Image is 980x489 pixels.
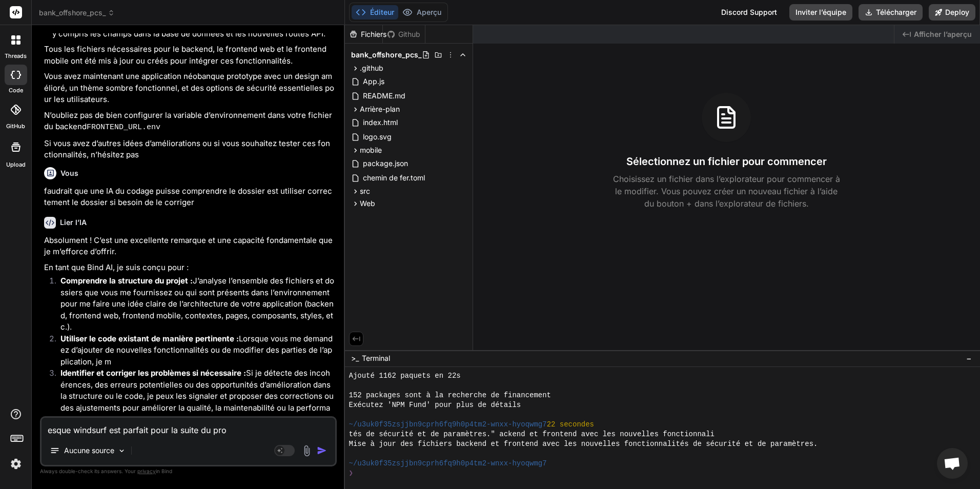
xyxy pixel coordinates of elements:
span: logo.svg [362,131,393,143]
font: Fichiers [361,29,386,39]
span: ~/u3uk0f35zsjjbn9cprh6fq9h0p4tm2-wnxx-hyoqwmg7 [349,459,547,468]
font: Si je détecte des incohérences, des erreurs potentielles ou des opportunités d’amélioration dans ... [60,368,334,424]
span: >_ [351,353,359,363]
span: − [966,353,972,363]
img: Choisissez des modèles [117,446,126,455]
p: Vous avez maintenant une application néobanque prototype avec un design amélioré, un thème sombre... [44,71,335,106]
img: attachement [301,445,313,457]
span: Afficher l’aperçu [914,29,972,39]
button: Deploy [929,4,975,21]
button: Inviter l’équipe [789,4,852,21]
div: Ouvrir le chat [937,448,968,479]
font: pour supporter toutes ces nouvelles fonctionnalités, y compris les champs dans la base de données... [52,17,331,38]
div: Discord Support [715,4,783,21]
button: Éditeur [352,5,398,19]
p: Always double-check its answers. Your in Bind [40,466,337,476]
p: Tous les fichiers nécessaires pour le backend, le frontend web et le frontend mobile ont été mis ... [44,44,335,67]
span: 22 secondes [547,420,594,430]
p: Choisissez un fichier dans l’explorateur pour commencer à le modifier. Vous pouvez créer un nouve... [611,173,841,210]
textarea: esque windsurf est parfait pour la suite du pr [42,418,335,436]
font: Aperçu [417,7,441,17]
font: Deploy [945,7,969,17]
span: index.html [362,116,399,129]
span: App.js [362,75,385,88]
code: .env [142,123,160,132]
font: N’oubliez pas de bien configurer la variable d’environnement dans votre fichier du backend [44,110,334,132]
p: Aucune source [64,445,114,456]
span: Arrière-plan [360,104,400,114]
button: Aperçu [398,5,445,19]
font: J’analyse l’ensemble des fichiers et dossiers que vous me fournissez ou qui sont présents dans l’... [60,276,334,332]
span: .github [360,63,383,73]
p: En tant que Bind AI, je suis conçu pour : [44,262,335,274]
span: 152 packages sont à la recherche de financement [349,391,552,400]
span: Exécutez 'NPM Fund' pour plus de détails [349,400,521,410]
span: Ajouté 1162 paquets en 22s [349,371,461,381]
span: README.md [362,90,406,102]
code: FRONTEND_URL [87,123,142,132]
span: tés de sécurité et de paramètres." ackend et frontend avec les nouvelles fonctionnali [349,430,714,439]
h3: Sélectionnez un fichier pour commencer [626,154,827,169]
h6: Lier l’IA [60,217,87,228]
img: settings [7,455,25,473]
span: Web [360,198,375,209]
p: Absolument ! C’est une excellente remarque et une capacité fondamentale que je m’efforce d’offrir. [44,235,335,258]
li: Lorsque vous me demandez d’ajouter de nouvelles fonctionnalités ou de modifier des parties de l’a... [52,333,335,368]
span: mobile [360,145,382,155]
span: Terminal [362,353,390,363]
button: Télécharger [859,4,923,21]
h6: Vous [60,168,78,178]
span: package.json [362,157,409,170]
span: ~/u3uk0f35zsjjbn9cprh6fq9h0p4tm2-wnxx-hyoqwmg7 [349,420,547,430]
label: GitHub [6,122,25,131]
span: ❯ [349,468,354,478]
font: Éditeur [370,7,394,17]
label: code [9,86,23,95]
font: Télécharger [876,7,916,17]
button: − [964,350,974,366]
p: Si vous avez d’autres idées d’améliorations ou si vous souhaitez tester ces fonctionnalités, n’hé... [44,138,335,161]
img: icône [317,445,327,456]
label: Upload [6,160,26,169]
strong: Identifier et corriger les problèmes si nécessaire : [60,368,246,378]
span: bank_offshore_pcs_ [351,50,422,60]
label: threads [5,52,27,60]
strong: Comprendre la structure du projet : [60,276,193,286]
span: Mise à jour des fichiers backend et frontend avec les nouvelles fonctionnalités de sécurité et de... [349,439,818,449]
span: src [360,186,370,196]
font: bank_offshore_pcs_ [39,8,106,18]
p: faudrait que une IA du codage puisse comprendre le dossier est utiliser correctement le dossier s... [44,186,335,209]
span: chemin de fer.toml [362,172,426,184]
font: Github [398,29,420,39]
strong: Utiliser le code existant de manière pertinente : [60,334,239,343]
span: privacy [137,468,156,474]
